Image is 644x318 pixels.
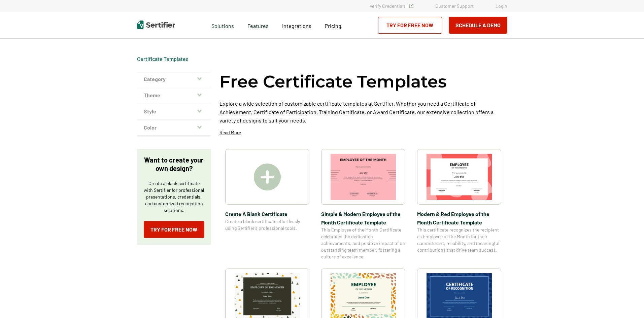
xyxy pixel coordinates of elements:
[247,21,269,29] span: Features
[254,164,281,190] img: Create A Blank Certificate
[219,71,447,93] h1: Free Certificate Templates
[417,210,501,226] span: Modern & Red Employee of the Month Certificate Template
[137,56,189,62] a: Certificate Templates
[219,99,507,125] p: Explore a wide selection of customizable certificate templates at Sertifier. Whether you need a C...
[427,154,492,200] img: Modern & Red Employee of the Month Certificate Template
[496,3,507,9] a: Login
[225,218,309,232] span: Create a blank certificate effortlessly using Sertifier’s professional tools.
[370,3,413,9] a: Verify Credentials
[144,221,204,238] a: Try for Free Now
[225,210,309,218] span: Create A Blank Certificate
[409,4,413,8] img: Verified
[211,21,234,29] span: Solutions
[331,154,396,200] img: Simple & Modern Employee of the Month Certificate Template
[137,56,189,62] div: Breadcrumb
[219,129,241,136] p: Read More
[282,23,311,29] span: Integrations
[321,226,405,260] span: This Employee of the Month Certificate celebrates the dedication, achievements, and positive impa...
[321,210,405,226] span: Simple & Modern Employee of the Month Certificate Template
[137,71,211,87] button: Category
[417,149,501,260] a: Modern & Red Employee of the Month Certificate TemplateModern & Red Employee of the Month Certifi...
[137,119,211,136] button: Color
[417,226,501,253] span: This certificate recognizes the recipient as Employee of the Month for their commitment, reliabil...
[325,23,341,29] span: Pricing
[321,149,405,260] a: Simple & Modern Employee of the Month Certificate TemplateSimple & Modern Employee of the Month C...
[378,17,442,34] a: Try for Free Now
[137,21,175,29] img: Sertifier | Digital Credentialing Platform
[435,3,474,9] a: Customer Support
[137,103,211,119] button: Style
[144,156,204,173] p: Want to create your own design?
[325,21,341,29] a: Pricing
[282,21,311,29] a: Integrations
[144,180,204,214] p: Create a blank certificate with Sertifier for professional presentations, credentials, and custom...
[137,87,211,103] button: Theme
